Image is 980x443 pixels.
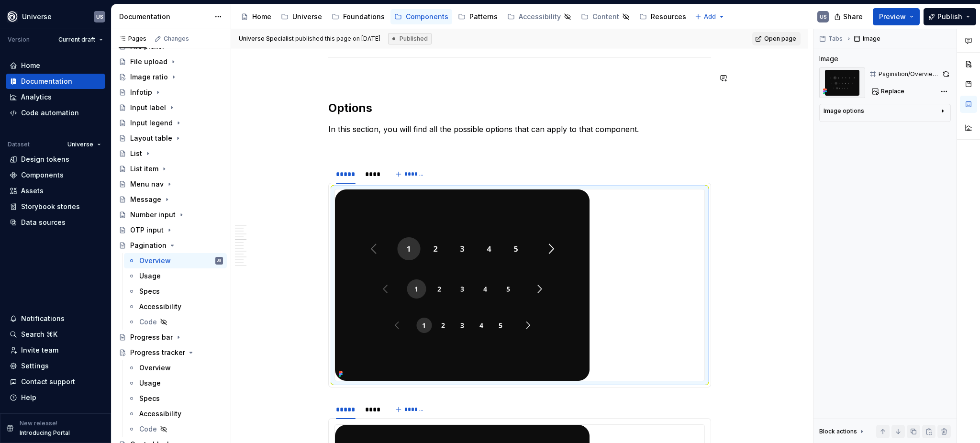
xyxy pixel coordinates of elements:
h2: Options [328,100,711,116]
div: Pagination/Overview/option-size [879,70,940,78]
div: Overview [139,363,171,373]
a: Invite team [6,343,105,358]
div: List item [130,164,158,174]
a: Number input [115,207,227,222]
div: Infotip [130,88,152,97]
div: Input legend [130,118,173,128]
a: Resources [635,9,690,24]
div: Changes [164,35,189,43]
button: Notifications [6,311,105,326]
div: Patterns [469,12,498,22]
p: Introducing Portal [20,429,70,437]
a: OTP input [115,222,227,238]
a: Specs [124,284,227,299]
div: Notifications [21,314,65,323]
a: Documentation [6,74,105,89]
span: Replace [881,88,904,95]
span: Add [704,13,716,21]
div: Components [21,170,64,180]
section-item: Image [334,189,705,381]
a: Progress tracker [115,345,227,360]
a: Progress bar [115,330,227,345]
div: Usage [139,271,161,281]
div: Number input [130,210,176,220]
a: Input legend [115,115,227,131]
a: Home [237,9,275,24]
div: Page tree [237,7,690,26]
a: File upload [115,54,227,69]
a: Usage [124,268,227,284]
div: Input label [130,103,166,112]
button: Publish [924,8,976,25]
div: Home [252,12,271,22]
a: Patterns [454,9,501,24]
div: Home [21,61,40,70]
img: 6541b0e1-1ea2-496a-9e30-e39901aa77ac.png [335,189,590,381]
a: Components [390,9,452,24]
div: Version [8,36,30,44]
a: Layout table [115,131,227,146]
div: Documentation [21,77,72,86]
button: Add [692,10,728,23]
div: Components [406,12,448,22]
div: Usage [139,378,161,388]
div: Universe [22,12,52,22]
a: OverviewUS [124,253,227,268]
img: 87d06435-c97f-426c-aa5d-5eb8acd3d8b3.png [7,11,18,22]
a: Input label [115,100,227,115]
div: Code [139,424,157,434]
span: Publish [937,12,962,22]
a: Components [6,167,105,183]
div: Image options [824,107,864,115]
div: Block actions [819,428,857,435]
a: Content [577,9,634,24]
span: Preview [879,12,906,22]
button: Search ⌘K [6,327,105,342]
div: Pages [119,35,146,43]
p: In this section, you will find all the possible options that can apply to that component. [328,123,711,135]
div: Specs [139,287,160,296]
a: Code [124,421,227,437]
span: published this page on [DATE] [239,35,380,43]
div: Settings [21,361,49,371]
a: Accessibility [503,9,575,24]
div: Assets [21,186,44,196]
div: Search ⌘K [21,330,57,339]
span: Share [843,12,863,22]
div: Analytics [21,92,52,102]
div: Specs [139,394,160,403]
div: OTP input [130,225,164,235]
a: Data sources [6,215,105,230]
div: Content [592,12,619,22]
span: Current draft [58,36,95,44]
div: Layout table [130,133,172,143]
a: Universe [277,9,326,24]
button: Contact support [6,374,105,389]
div: Data sources [21,218,66,227]
a: Specs [124,391,227,406]
div: Overview [139,256,171,266]
a: Overview [124,360,227,376]
a: Storybook stories [6,199,105,214]
button: Universe [63,138,105,151]
button: Tabs [816,32,847,45]
img: 6541b0e1-1ea2-496a-9e30-e39901aa77ac.png [819,67,865,98]
a: Message [115,192,227,207]
a: Design tokens [6,152,105,167]
div: Universe [292,12,322,22]
div: Accessibility [519,12,561,22]
span: Tabs [828,35,843,43]
div: Image [819,54,838,64]
div: Message [130,195,161,204]
div: US [820,13,827,21]
button: Preview [873,8,920,25]
a: Usage [124,376,227,391]
a: List [115,146,227,161]
div: Published [388,33,432,44]
div: File upload [130,57,167,66]
a: Accessibility [124,299,227,314]
a: Image ratio [115,69,227,85]
div: Documentation [119,12,210,22]
div: Help [21,393,36,402]
div: Dataset [8,141,30,148]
